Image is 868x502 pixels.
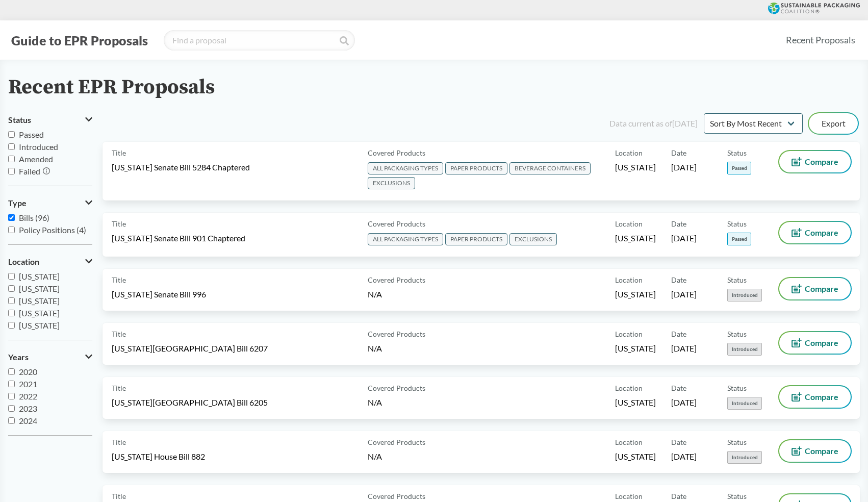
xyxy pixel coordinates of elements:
[779,278,851,299] button: Compare
[727,491,747,501] span: Status
[727,233,751,245] span: Passed
[19,284,60,293] span: [US_STATE]
[779,386,851,408] button: Compare
[509,162,591,174] span: BEVERAGE CONTAINERS
[671,218,686,229] span: Date
[19,379,37,389] span: 2021
[19,142,58,152] span: Introduced
[8,111,92,129] button: Status
[8,131,15,138] input: Passed
[8,273,15,280] input: [US_STATE]
[19,130,44,139] span: Passed
[19,225,86,235] span: Policy Positions (4)
[112,437,126,447] span: Title
[19,296,60,306] span: [US_STATE]
[805,158,838,166] span: Compare
[445,233,507,245] span: PAPER PRODUCTS
[368,289,382,299] span: N/A
[112,162,250,173] span: [US_STATE] Senate Bill 5284 Chaptered
[615,289,656,300] span: [US_STATE]
[727,397,762,410] span: Introduced
[368,343,382,353] span: N/A
[112,274,126,285] span: Title
[805,229,838,237] span: Compare
[19,320,60,330] span: [US_STATE]
[112,343,268,354] span: [US_STATE][GEOGRAPHIC_DATA] Bill 6207
[8,417,15,424] input: 2024
[8,76,215,99] h2: Recent EPR Proposals
[615,274,643,285] span: Location
[8,310,15,316] input: [US_STATE]
[615,451,656,462] span: [US_STATE]
[727,147,747,158] span: Status
[368,383,425,393] span: Covered Products
[727,383,747,393] span: Status
[727,343,762,356] span: Introduced
[445,162,507,174] span: PAPER PRODUCTS
[671,147,686,158] span: Date
[112,147,126,158] span: Title
[8,143,15,150] input: Introduced
[112,218,126,229] span: Title
[368,162,443,174] span: ALL PACKAGING TYPES
[19,416,37,425] span: 2024
[727,274,747,285] span: Status
[671,162,697,173] span: [DATE]
[727,451,762,464] span: Introduced
[8,348,92,366] button: Years
[779,440,851,462] button: Compare
[615,343,656,354] span: [US_STATE]
[671,343,697,354] span: [DATE]
[112,451,205,462] span: [US_STATE] House Bill 882
[671,233,697,244] span: [DATE]
[19,404,37,413] span: 2023
[368,147,425,158] span: Covered Products
[8,322,15,329] input: [US_STATE]
[19,308,60,318] span: [US_STATE]
[112,329,126,339] span: Title
[8,353,29,362] span: Years
[8,227,15,233] input: Policy Positions (4)
[805,393,838,401] span: Compare
[8,297,15,304] input: [US_STATE]
[727,437,747,447] span: Status
[779,151,851,172] button: Compare
[615,147,643,158] span: Location
[781,29,860,52] a: Recent Proposals
[727,218,747,229] span: Status
[19,271,60,281] span: [US_STATE]
[112,233,245,244] span: [US_STATE] Senate Bill 901 Chaptered
[615,218,643,229] span: Location
[8,214,15,221] input: Bills (96)
[112,289,206,300] span: [US_STATE] Senate Bill 996
[19,367,37,376] span: 2020
[112,491,126,501] span: Title
[19,166,40,176] span: Failed
[779,332,851,354] button: Compare
[779,222,851,243] button: Compare
[809,113,858,134] button: Export
[8,253,92,270] button: Location
[727,289,762,302] span: Introduced
[615,397,656,408] span: [US_STATE]
[8,257,39,266] span: Location
[8,115,31,124] span: Status
[615,162,656,173] span: [US_STATE]
[368,451,382,461] span: N/A
[805,339,838,347] span: Compare
[671,274,686,285] span: Date
[8,198,27,208] span: Type
[805,285,838,293] span: Compare
[368,218,425,229] span: Covered Products
[368,397,382,407] span: N/A
[671,451,697,462] span: [DATE]
[671,383,686,393] span: Date
[19,154,53,164] span: Amended
[112,397,268,408] span: [US_STATE][GEOGRAPHIC_DATA] Bill 6205
[671,289,697,300] span: [DATE]
[8,393,15,399] input: 2022
[19,213,49,222] span: Bills (96)
[615,383,643,393] span: Location
[8,285,15,292] input: [US_STATE]
[8,381,15,387] input: 2021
